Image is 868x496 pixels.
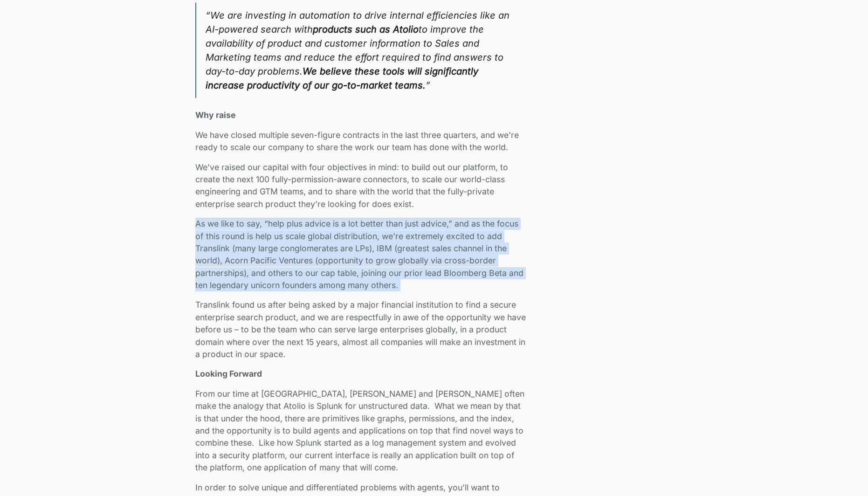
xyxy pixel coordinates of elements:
[195,129,528,154] p: We have closed multiple seven-figure contracts in the last three quarters, and we’re ready to sca...
[313,24,419,35] strong: products such as Atolio
[195,369,262,379] strong: Looking Forward
[195,3,528,98] blockquote: “We are investing in automation to drive internal efficiencies like an AI-powered search with to ...
[195,299,528,360] p: Translink found us after being asked by a major financial institution to find a secure enterprise...
[195,388,528,474] p: From our time at [GEOGRAPHIC_DATA], [PERSON_NAME] and [PERSON_NAME] often make the analogy that A...
[195,218,528,291] p: As we like to say, “help plus advice is a lot better than just advice,” and as the focus of this ...
[821,451,868,496] iframe: Chat Widget
[195,110,235,120] strong: Why raise
[206,66,478,91] strong: We believe these tools will significantly increase productivity of our go-to-market teams.
[195,161,528,211] p: We’ve raised our capital with four objectives in mind: to build out our platform, to create the n...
